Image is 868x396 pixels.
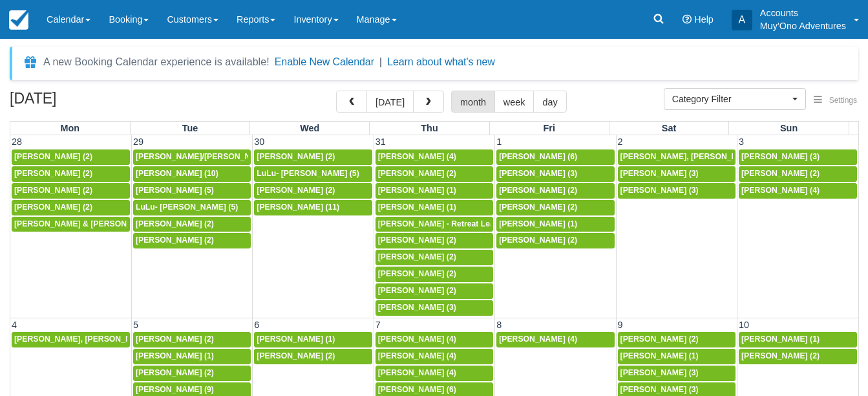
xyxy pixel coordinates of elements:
span: [PERSON_NAME] (4) [378,335,456,344]
span: [PERSON_NAME] (9) [136,385,214,394]
span: [PERSON_NAME] (3) [741,152,820,161]
span: [PERSON_NAME] (2) [14,186,92,195]
a: [PERSON_NAME] (5) [133,183,251,199]
span: [PERSON_NAME] & [PERSON_NAME] (2) [14,219,169,228]
span: 5 [132,320,140,330]
span: 2 [617,137,624,147]
span: Sun [780,123,798,133]
a: [PERSON_NAME] (2) [496,233,614,248]
a: [PERSON_NAME] (2) [12,149,130,165]
span: [PERSON_NAME] (3) [499,169,577,178]
span: [PERSON_NAME] (1) [741,335,820,344]
a: Learn about what's new [387,56,495,67]
span: [PERSON_NAME] (2) [257,186,335,195]
span: [PERSON_NAME] (6) [499,152,577,161]
span: 1 [495,137,503,147]
a: [PERSON_NAME] (2) [376,250,493,265]
span: [PERSON_NAME] - Retreat Leader (10) [378,219,523,228]
a: [PERSON_NAME], [PERSON_NAME], [PERSON_NAME] (3) [618,149,736,165]
span: [PERSON_NAME] (3) [620,169,699,178]
a: [PERSON_NAME] (4) [376,366,493,381]
span: [PERSON_NAME]/[PERSON_NAME]; [PERSON_NAME]/[PERSON_NAME]; [PERSON_NAME]/[PERSON_NAME] (3) [136,152,562,161]
a: [PERSON_NAME] (4) [496,332,614,347]
div: A new Booking Calendar experience is available! [43,54,270,70]
span: [PERSON_NAME] (1) [378,203,456,212]
span: 3 [737,137,745,147]
span: 29 [132,137,145,147]
span: 6 [253,320,260,330]
i: Help [683,15,692,24]
a: [PERSON_NAME] (4) [739,183,857,199]
span: [PERSON_NAME] (2) [257,351,335,360]
a: [PERSON_NAME] (3) [618,183,736,199]
button: Category Filter [664,88,806,110]
span: [PERSON_NAME] (2) [499,203,577,212]
a: [PERSON_NAME] (1) [376,200,493,215]
span: [PERSON_NAME] (4) [741,186,820,195]
span: [PERSON_NAME] (2) [14,169,92,178]
span: [PERSON_NAME] (2) [378,269,456,278]
span: [PERSON_NAME] (1) [620,351,699,360]
span: [PERSON_NAME] (2) [499,236,577,245]
span: LuLu- [PERSON_NAME] (5) [257,169,359,178]
img: checkfront-main-nav-mini-logo.png [9,10,28,30]
a: [PERSON_NAME] (11) [254,200,372,215]
a: [PERSON_NAME] (6) [496,149,614,165]
span: 10 [737,320,750,330]
a: [PERSON_NAME] (2) [376,267,493,282]
a: [PERSON_NAME] (1) [376,183,493,199]
a: [PERSON_NAME] (2) [496,200,614,215]
a: [PERSON_NAME] (3) [739,149,857,165]
button: week [494,91,535,113]
a: [PERSON_NAME] (2) [496,183,614,199]
span: [PERSON_NAME] (4) [378,368,456,377]
span: Settings [829,96,857,105]
span: Wed [300,123,319,133]
a: [PERSON_NAME] (2) [739,166,857,182]
span: [PERSON_NAME] (2) [136,368,214,377]
a: [PERSON_NAME] (2) [12,183,130,199]
a: [PERSON_NAME]/[PERSON_NAME]; [PERSON_NAME]/[PERSON_NAME]; [PERSON_NAME]/[PERSON_NAME] (3) [133,149,251,165]
a: [PERSON_NAME] (3) [618,166,736,182]
a: [PERSON_NAME] (3) [496,166,614,182]
a: [PERSON_NAME] (2) [254,149,372,165]
h2: [DATE] [10,91,173,115]
a: [PERSON_NAME] (4) [376,149,493,165]
span: 7 [374,320,382,330]
span: 8 [495,320,503,330]
a: [PERSON_NAME] (3) [376,300,493,316]
a: [PERSON_NAME] (2) [133,217,251,232]
a: [PERSON_NAME] (2) [739,349,857,364]
span: [PERSON_NAME] (2) [136,335,214,344]
a: [PERSON_NAME], [PERSON_NAME] (2) [12,332,130,347]
a: [PERSON_NAME] (2) [254,349,372,364]
span: 28 [10,137,23,147]
a: LuLu- [PERSON_NAME] (5) [133,200,251,215]
span: [PERSON_NAME] (2) [14,152,92,161]
a: [PERSON_NAME] (2) [133,366,251,381]
span: [PERSON_NAME] (4) [378,351,456,360]
span: [PERSON_NAME] (2) [378,252,456,261]
a: [PERSON_NAME] (10) [133,166,251,182]
span: [PERSON_NAME] (2) [136,219,214,228]
span: [PERSON_NAME] (10) [136,169,218,178]
span: [PERSON_NAME] (2) [257,152,335,161]
span: [PERSON_NAME] (6) [378,385,456,394]
a: [PERSON_NAME] & [PERSON_NAME] (2) [12,217,130,232]
a: [PERSON_NAME] (2) [376,166,493,182]
span: [PERSON_NAME], [PERSON_NAME], [PERSON_NAME] (3) [620,152,840,161]
span: [PERSON_NAME] (3) [620,186,699,195]
a: [PERSON_NAME] (1) [496,217,614,232]
button: month [451,91,495,113]
span: [PERSON_NAME] (1) [136,351,214,360]
span: [PERSON_NAME] (11) [257,203,339,212]
span: Tue [182,123,198,133]
span: [PERSON_NAME] (2) [378,169,456,178]
button: Enable New Calendar [275,56,374,69]
span: [PERSON_NAME] (2) [620,335,699,344]
a: [PERSON_NAME] (2) [618,332,736,347]
p: Accounts [760,6,846,19]
span: [PERSON_NAME], [PERSON_NAME] (2) [14,335,163,344]
span: 9 [617,320,624,330]
span: LuLu- [PERSON_NAME] (5) [136,203,238,212]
